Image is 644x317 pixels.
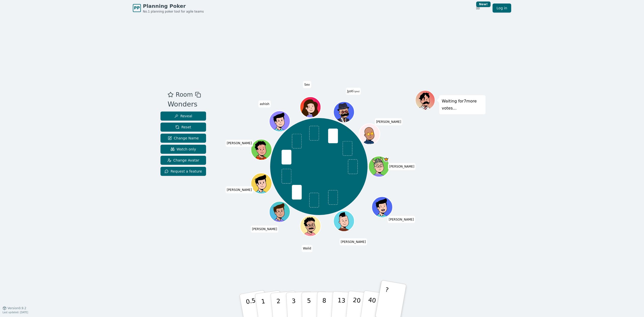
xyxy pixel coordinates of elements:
[493,4,511,13] a: Log in
[160,112,206,121] button: Reveal
[346,88,361,95] span: Click to change your name
[476,2,491,7] div: New!
[174,114,192,119] span: Reveal
[168,90,174,99] button: Add as favourite
[3,306,26,310] button: Version0.9.2
[168,99,201,110] div: Wonders
[381,286,389,313] p: ?
[175,125,191,130] span: Reset
[354,90,360,93] span: (you)
[176,90,193,99] span: Room
[258,100,270,108] span: Click to change your name
[143,10,204,14] span: No.1 planning poker tool for agile teams
[225,186,253,193] span: Click to change your name
[160,134,206,143] button: Change Name
[160,167,206,176] button: Request a feature
[171,147,196,152] span: Watch only
[442,98,483,112] p: Waiting for 7 more votes...
[143,3,204,10] span: Planning Poker
[133,3,204,14] a: PPPlanning PokerNo.1 planning poker tool for agile teams
[303,81,311,88] span: Click to change your name
[225,140,253,147] span: Click to change your name
[160,156,206,165] button: Change Avatar
[334,102,354,122] button: Click to change your avatar
[3,311,28,314] span: Last updated: [DATE]
[383,157,389,162] span: ryan is the host
[388,163,416,170] span: Click to change your name
[251,226,278,233] span: Click to change your name
[160,145,206,154] button: Watch only
[167,158,199,163] span: Change Avatar
[165,169,202,174] span: Request a feature
[134,5,140,11] span: PP
[8,306,26,310] span: Version 0.9.2
[375,118,403,125] span: Click to change your name
[387,216,415,223] span: Click to change your name
[473,4,482,13] button: New!
[302,245,312,252] span: Click to change your name
[168,136,199,141] span: Change Name
[160,123,206,132] button: Reset
[340,238,367,245] span: Click to change your name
